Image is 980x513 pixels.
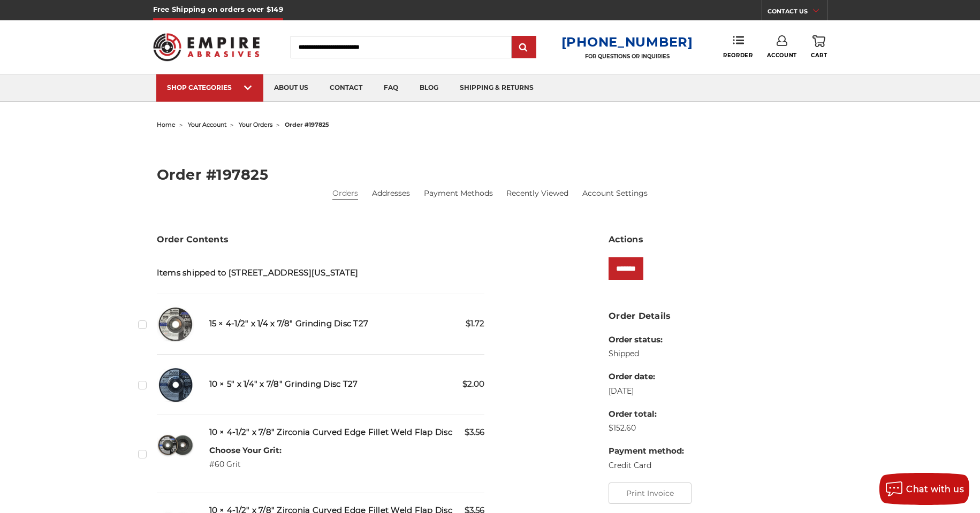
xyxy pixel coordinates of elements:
span: order #197825 [285,121,329,128]
span: Chat with us [906,484,964,494]
img: Black Hawk Abrasives 4.5 inch curved edge flap disc [157,426,194,464]
a: faq [373,74,409,102]
dt: Order date: [609,371,684,383]
h5: Items shipped to [STREET_ADDRESS][US_STATE] [157,267,485,279]
a: Reorder [723,35,753,58]
img: 5" x 1/4" x 7/8" Grinding Disc [157,366,194,403]
div: SHOP CATEGORIES [167,83,253,91]
a: Cart [811,35,827,59]
img: Empire Abrasives [153,26,260,68]
h3: Actions [609,233,823,246]
span: $2.00 [462,378,484,391]
h3: Order Details [609,310,823,323]
a: home [157,121,176,128]
h5: 15 × 4-1/2" x 1/4 x 7/8" Grinding Disc T27 [209,318,485,330]
dt: Order total: [609,408,684,420]
dd: $152.60 [609,423,684,434]
h5: 10 × 4-1/2" x 7/8" Zirconia Curved Edge Fillet Weld Flap Disc [209,426,485,439]
dd: Credit Card [609,460,684,471]
a: [PHONE_NUMBER] [561,34,693,50]
h2: Order #197825 [157,167,824,182]
span: Reorder [723,52,753,59]
button: Chat with us [879,473,969,505]
span: Cart [811,52,827,59]
a: Account Settings [582,188,648,199]
a: Recently Viewed [506,188,568,199]
p: FOR QUESTIONS OR INQUIRIES [561,53,693,60]
a: Orders [332,188,358,199]
dt: Payment method: [609,445,684,457]
dd: #60 Grit [209,459,282,470]
dt: Choose Your Grit: [209,445,282,457]
span: $3.56 [465,426,484,439]
a: shipping & returns [449,74,544,102]
dd: Shipped [609,348,684,359]
h3: Order Contents [157,233,485,246]
h5: 10 × 5" x 1/4" x 7/8" Grinding Disc T27 [209,378,485,391]
a: your account [188,121,226,128]
a: about us [263,74,319,102]
span: $1.72 [466,318,484,330]
span: Account [767,52,797,59]
input: Submit [513,37,535,58]
a: your orders [239,121,272,128]
dt: Order status: [609,334,684,346]
a: Payment Methods [424,188,493,199]
dd: [DATE] [609,386,684,397]
img: BHA grinding wheels for 4.5 inch angle grinder [157,305,194,343]
a: Addresses [372,188,410,199]
a: CONTACT US [768,5,827,20]
a: blog [409,74,449,102]
a: contact [319,74,373,102]
button: Print Invoice [609,483,692,504]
